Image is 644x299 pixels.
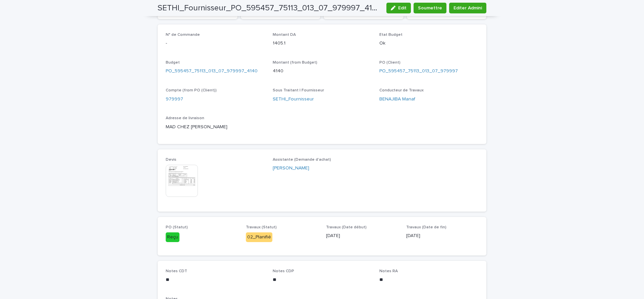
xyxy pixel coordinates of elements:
[166,124,265,131] p: MAD CHEZ [PERSON_NAME]
[273,158,331,162] span: Assistante (Demande d'achat)
[273,269,294,273] span: Notes CDP
[379,269,398,273] span: Notes RA
[379,33,402,37] span: Etat Budget
[379,68,458,75] a: PO_595457_75113_013_07_979997
[379,96,415,103] a: BENAJIBA Manaf
[166,225,188,229] span: PO (Statut)
[166,33,200,37] span: N° de Commande
[273,61,317,65] span: Montant (from Budget)
[166,96,183,103] a: 979997
[453,5,482,11] span: Editer Admini
[246,225,277,229] span: Travaux (Statut)
[398,6,407,10] span: Edit
[379,61,400,65] span: PO (Client)
[158,3,381,13] h2: SETHI_Fournisseur_PO_595457_75113_013_07_979997_4140_1405.1
[273,33,296,37] span: Montant DA
[166,232,179,242] div: Reçu
[166,61,180,65] span: Budget
[273,165,309,172] a: [PERSON_NAME]
[449,3,486,13] button: Editer Admini
[273,88,324,92] span: Sous Traitant | Fournisseur
[166,68,258,75] a: PO_595457_75113_013_07_979997_4140
[326,225,367,229] span: Travaux (Date début)
[406,225,446,229] span: Travaux (Date de fin)
[166,158,176,162] span: Devis
[166,40,265,47] p: -
[406,232,478,239] p: [DATE]
[246,232,272,242] div: 02_Planifié
[273,40,372,47] p: 1405.1
[418,5,442,11] span: Soumettre
[326,232,398,239] p: [DATE]
[166,116,204,120] span: Adresse de livraison
[414,3,446,13] button: Soumettre
[273,96,314,103] a: SETHI_Fournisseur
[386,3,411,13] button: Edit
[379,40,478,47] p: Ok
[273,68,372,75] p: 4140
[379,88,424,92] span: Conducteur de Travaux
[166,269,187,273] span: Notes CDT
[166,88,217,92] span: Compte (from PO (Client))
